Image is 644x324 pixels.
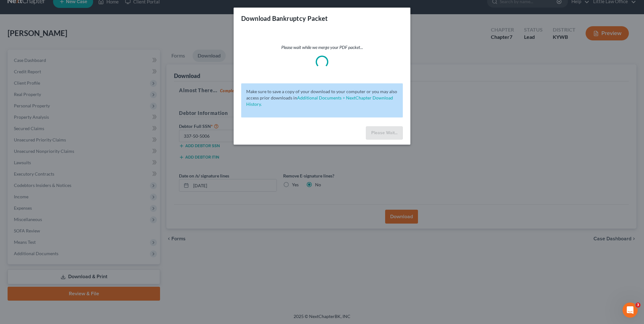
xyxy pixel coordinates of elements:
[241,14,328,23] h3: Download Bankruptcy Packet
[623,303,638,318] iframe: Intercom live chat
[241,44,403,51] p: Please wait while we merge your PDF packet...
[246,88,398,107] p: Make sure to save a copy of your download to your computer or you may also access prior downloads in
[366,126,403,140] button: Please Wait...
[635,303,641,308] span: 3
[371,130,397,135] span: Please Wait...
[246,95,393,107] a: Additional Documents > NextChapter Download History.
